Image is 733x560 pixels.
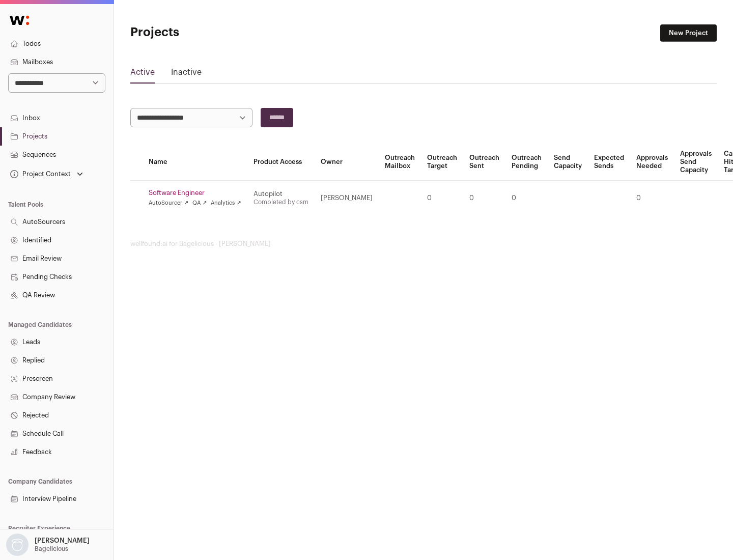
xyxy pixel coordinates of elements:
[4,10,35,31] img: Wellfound
[253,190,308,198] div: Autopilot
[315,181,379,216] td: [PERSON_NAME]
[674,144,718,181] th: Approvals Send Capacity
[8,167,85,181] button: Open dropdown
[253,199,308,205] a: Completed by csm
[379,144,421,181] th: Outreach Mailbox
[505,181,548,216] td: 0
[35,545,68,553] p: Bagelicious
[630,144,674,181] th: Approvals Needed
[8,170,71,178] div: Project Context
[130,24,326,41] h1: Projects
[588,144,630,181] th: Expected Sends
[130,66,155,82] a: Active
[171,66,202,82] a: Inactive
[421,144,463,181] th: Outreach Target
[505,144,548,181] th: Outreach Pending
[143,144,247,181] th: Name
[247,144,315,181] th: Product Access
[4,534,92,556] button: Open dropdown
[463,181,505,216] td: 0
[192,199,207,207] a: QA ↗
[149,189,241,197] a: Software Engineer
[211,199,241,207] a: Analytics ↗
[630,181,674,216] td: 0
[315,144,379,181] th: Owner
[463,144,505,181] th: Outreach Sent
[149,199,188,207] a: AutoSourcer ↗
[130,240,717,248] footer: wellfound:ai for Bagelicious - [PERSON_NAME]
[660,24,717,42] a: New Project
[548,144,588,181] th: Send Capacity
[35,537,90,545] p: [PERSON_NAME]
[6,534,29,556] img: nopic.png
[421,181,463,216] td: 0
